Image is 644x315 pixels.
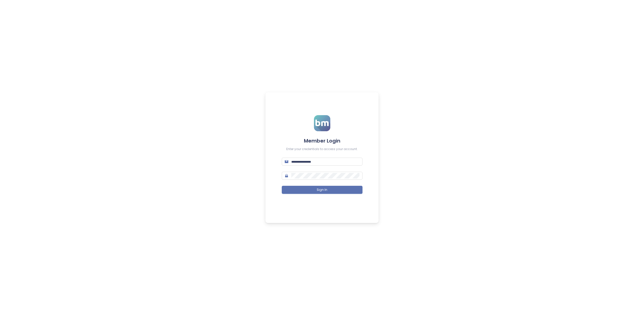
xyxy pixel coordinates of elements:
[282,186,363,194] button: Sign In
[285,160,288,163] span: mail
[317,188,327,192] span: Sign In
[285,174,288,177] span: lock
[314,115,330,131] img: logo
[282,137,363,144] h4: Member Login
[282,147,363,152] div: Enter your credentials to access your account.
